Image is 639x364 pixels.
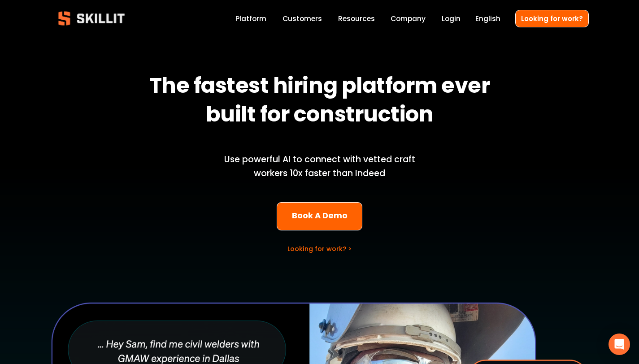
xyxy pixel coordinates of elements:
div: language picker [475,13,500,25]
strong: The fastest hiring platform ever built for construction [149,69,494,134]
a: Looking for work? [515,10,589,27]
img: Skillit [51,5,132,32]
a: Login [442,13,461,25]
a: Platform [235,13,266,25]
a: Looking for work? > [287,244,352,253]
div: Open Intercom Messenger [609,334,630,355]
a: Customers [283,13,322,25]
a: Company [391,13,426,25]
span: English [475,13,500,24]
a: Book A Demo [277,202,362,230]
span: Resources [338,13,375,24]
a: folder dropdown [338,13,375,25]
p: Use powerful AI to connect with vetted craft workers 10x faster than Indeed [209,153,430,180]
